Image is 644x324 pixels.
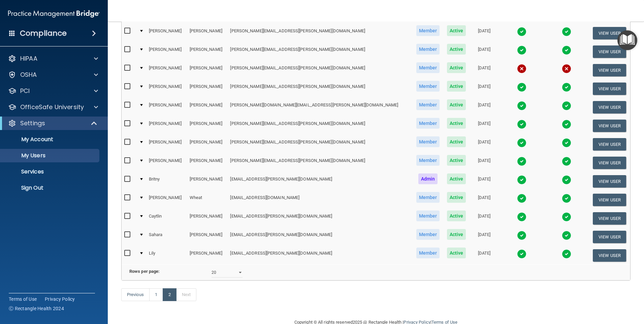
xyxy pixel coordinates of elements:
img: tick.e7d51cea.svg [562,212,571,222]
img: tick.e7d51cea.svg [517,120,526,129]
button: View User [593,83,626,95]
p: My Account [4,136,96,143]
td: [DATE] [470,209,499,228]
a: OSHA [8,71,98,79]
td: [DATE] [470,246,499,264]
td: [DATE] [470,24,499,42]
button: View User [593,212,626,225]
img: tick.e7d51cea.svg [562,120,571,129]
td: [PERSON_NAME] [187,42,228,61]
td: [PERSON_NAME] [187,61,228,79]
span: Member [416,99,440,110]
span: Active [447,81,466,92]
span: Active [447,136,466,147]
img: tick.e7d51cea.svg [562,157,571,166]
span: Member [416,210,440,221]
td: [PERSON_NAME] [146,98,187,117]
span: Active [447,118,466,129]
img: tick.e7d51cea.svg [517,138,526,148]
a: Settings [8,119,98,127]
a: Privacy Policy [45,296,75,302]
img: tick.e7d51cea.svg [517,212,526,222]
span: Member [416,229,440,240]
button: View User [593,101,626,114]
span: Member [416,118,440,129]
td: [DATE] [470,42,499,61]
button: View User [593,45,626,58]
td: [PERSON_NAME] [146,61,187,79]
img: cross.ca9f0e7f.svg [562,64,571,73]
p: Settings [20,119,45,127]
td: [EMAIL_ADDRESS][DOMAIN_NAME] [227,191,412,209]
span: Member [416,155,440,166]
button: View User [593,120,626,132]
button: Open Resource Center [617,30,637,50]
td: [PERSON_NAME] [146,42,187,61]
td: [PERSON_NAME] [146,79,187,98]
a: Terms of Use [9,296,37,302]
button: View User [593,231,626,243]
td: [PERSON_NAME] [187,24,228,42]
a: Previous [121,288,150,301]
p: HIPAA [20,55,37,63]
button: View User [593,194,626,206]
td: [PERSON_NAME][DOMAIN_NAME][EMAIL_ADDRESS][PERSON_NAME][DOMAIN_NAME] [227,98,412,117]
img: tick.e7d51cea.svg [517,101,526,110]
p: PCI [20,87,30,95]
img: tick.e7d51cea.svg [517,175,526,185]
span: Active [447,192,466,203]
span: Active [447,155,466,166]
span: Member [416,81,440,92]
img: tick.e7d51cea.svg [562,101,571,110]
td: [PERSON_NAME] [187,79,228,98]
td: [PERSON_NAME] [146,191,187,209]
img: tick.e7d51cea.svg [517,249,526,259]
span: Admin [418,173,438,184]
p: Sign Out [4,185,96,191]
img: cross.ca9f0e7f.svg [517,64,526,73]
p: Services [4,168,96,175]
a: OfficeSafe University [8,103,98,111]
img: tick.e7d51cea.svg [562,231,571,240]
img: tick.e7d51cea.svg [562,249,571,259]
td: [EMAIL_ADDRESS][PERSON_NAME][DOMAIN_NAME] [227,209,412,228]
span: Active [447,210,466,221]
img: tick.e7d51cea.svg [562,27,571,36]
p: OfficeSafe University [20,103,84,111]
td: [EMAIL_ADDRESS][PERSON_NAME][DOMAIN_NAME] [227,172,412,191]
button: View User [593,138,626,151]
button: View User [593,175,626,188]
button: View User [593,27,626,39]
td: [PERSON_NAME][EMAIL_ADDRESS][PERSON_NAME][DOMAIN_NAME] [227,61,412,79]
img: tick.e7d51cea.svg [517,157,526,166]
td: [PERSON_NAME][EMAIL_ADDRESS][PERSON_NAME][DOMAIN_NAME] [227,79,412,98]
span: Active [447,99,466,110]
td: Sahara [146,228,187,246]
td: [EMAIL_ADDRESS][PERSON_NAME][DOMAIN_NAME] [227,228,412,246]
a: 2 [163,288,176,301]
a: PCI [8,87,98,95]
span: Member [416,136,440,147]
span: Member [416,192,440,203]
span: Active [447,229,466,240]
td: [EMAIL_ADDRESS][PERSON_NAME][DOMAIN_NAME] [227,246,412,264]
p: OSHA [20,71,37,79]
td: [PERSON_NAME] [187,154,228,172]
img: tick.e7d51cea.svg [517,83,526,92]
a: Next [176,288,196,301]
img: tick.e7d51cea.svg [517,27,526,36]
td: Britny [146,172,187,191]
button: View User [593,157,626,169]
td: [PERSON_NAME] [187,135,228,154]
td: Lily [146,246,187,264]
span: Active [447,62,466,73]
td: [PERSON_NAME] [146,135,187,154]
button: View User [593,64,626,76]
span: Member [416,248,440,258]
a: HIPAA [8,55,98,63]
a: 1 [149,288,163,301]
img: tick.e7d51cea.svg [562,45,571,55]
td: [PERSON_NAME] [187,98,228,117]
img: tick.e7d51cea.svg [562,83,571,92]
span: Active [447,248,466,258]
